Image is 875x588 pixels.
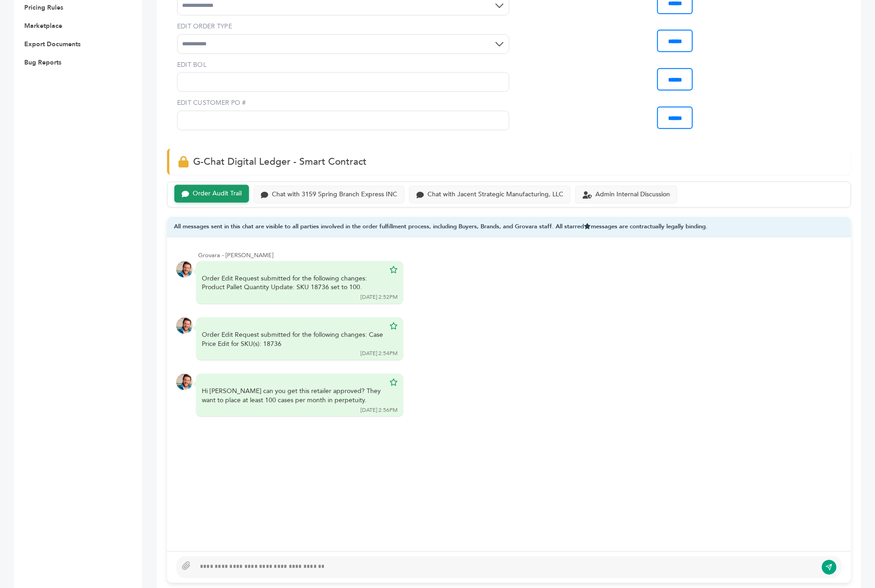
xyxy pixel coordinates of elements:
[193,190,242,198] div: Order Audit Trail
[272,191,397,199] div: Chat with 3159 Spring Branch Express INC
[24,22,62,30] a: Marketplace
[24,3,63,12] a: Pricing Rules
[24,58,61,67] a: Bug Reports
[202,387,385,405] div: Hi [PERSON_NAME] can you get this retailer approved? They want to place at least 100 cases per mo...
[595,191,670,199] div: Admin Internal Discussion
[198,251,842,259] div: Grovara - [PERSON_NAME]
[202,274,385,292] div: Order Edit Request submitted for the following changes: Product Pallet Quantity Update: SKU 18736...
[361,350,398,357] div: [DATE] 2:54PM
[361,293,398,301] div: [DATE] 2:52PM
[177,60,509,70] label: EDIT BOL
[24,40,81,49] a: Export Documents
[427,191,563,199] div: Chat with Jacent Strategic Manufacturing, LLC
[177,22,509,31] label: EDIT ORDER TYPE
[202,330,385,348] div: Order Edit Request submitted for the following changes: Case Price Edit for SKU(s): 18736
[361,406,398,414] div: [DATE] 2:56PM
[177,98,509,108] label: EDIT CUSTOMER PO #
[167,217,851,237] div: All messages sent in this chat are visible to all parties involved in the order fulfillment proce...
[193,155,367,168] span: G-Chat Digital Ledger - Smart Contract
